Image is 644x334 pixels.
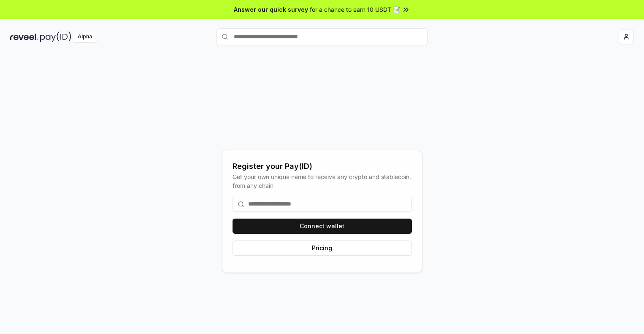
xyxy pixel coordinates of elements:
div: Get your own unique name to receive any crypto and stablecoin, from any chain [233,172,412,190]
span: for a chance to earn 10 USDT 📝 [310,5,400,14]
span: Answer our quick survey [234,5,308,14]
img: pay_id [40,32,71,42]
img: reveel_dark [10,32,38,42]
button: Pricing [233,240,412,256]
div: Register your Pay(ID) [233,160,412,172]
div: Alpha [73,32,97,42]
button: Connect wallet [233,219,412,234]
